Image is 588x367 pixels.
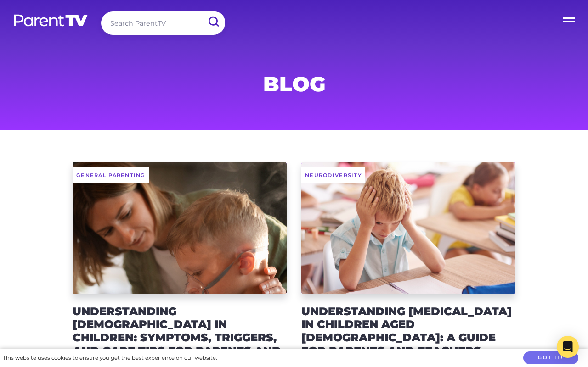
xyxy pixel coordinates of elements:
input: Search ParentTV [101,11,225,35]
div: Open Intercom Messenger [557,336,579,358]
div: This website uses cookies to ensure you get the best experience on our website. [3,353,217,363]
h2: Understanding [MEDICAL_DATA] in Children Aged [DEMOGRAPHIC_DATA]: A Guide for Parents and Teachers [301,305,515,358]
button: Got it! [523,351,578,365]
img: parenttv-logo-white.4c85aaf.svg [13,14,89,27]
span: Neurodiversity [301,167,365,183]
h1: Blog [73,75,515,93]
span: General Parenting [73,167,149,183]
input: Submit [201,11,225,32]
